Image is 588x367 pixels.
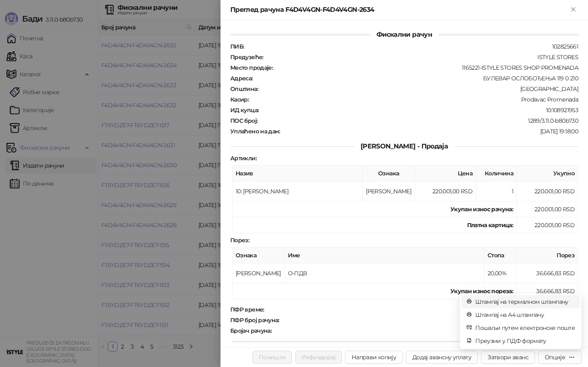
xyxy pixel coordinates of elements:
span: Фискални рачун [370,31,439,38]
th: Назив [232,166,363,181]
div: ISTYLE STORES [264,53,579,61]
strong: Уплаћено на дан : [230,128,280,135]
div: 8/2634АП [272,327,579,334]
td: О-ПДВ [285,263,484,283]
button: Додај авансну уплату [406,351,478,364]
button: Close [568,5,578,15]
button: Рефундирај [295,351,342,364]
div: Prodavac Promenada [249,96,579,103]
td: 220.001,00 RSD [517,181,578,201]
div: 1165221-ISTYLE STORES SHOP PROMENADA [274,64,579,71]
th: Укупно [517,166,578,181]
strong: Укупан износ пореза: [450,287,513,295]
span: Штампај на А4 штампачу [475,310,575,319]
strong: ПФР време : [230,306,264,313]
th: Ознака [363,166,415,181]
strong: ИД купца : [230,106,258,114]
div: [DATE] 19:18:00 [281,128,579,135]
span: Направи копију [352,354,396,361]
td: 220.001,00 RSD [517,217,578,233]
td: 36.666,83 RSD [517,283,578,299]
th: Порез [517,248,578,263]
td: 20,00% [484,263,517,283]
button: Опције [538,351,581,364]
td: [PERSON_NAME] [232,263,285,283]
strong: Општина : [230,85,258,93]
strong: Место продаје : [230,64,273,71]
td: 36.666,83 RSD [517,263,578,283]
strong: Предузеће : [230,53,263,61]
td: [PERSON_NAME] [363,181,415,201]
strong: Адреса : [230,75,253,82]
div: 102825661 [245,43,579,50]
div: F4D4V4GN-F4D4V4GN-2634 [280,316,579,324]
div: [GEOGRAPHIC_DATA] [259,85,579,93]
th: Ознака [232,248,285,263]
th: Стопа [484,248,517,263]
strong: ПИБ : [230,43,244,50]
td: 220.001,00 RSD [517,201,578,217]
button: Поништи [252,351,292,364]
span: Преузми у ПДФ формату [475,336,575,345]
span: Пошаљи путем електронске поште [475,323,575,332]
th: Количина [476,166,517,181]
div: БУЛЕВАР ОСЛОБОЂЕЊА 119 0 210 [254,75,579,82]
strong: Артикли : [230,155,256,162]
strong: ПОС број : [230,117,257,124]
strong: ПФР број рачуна : [230,316,279,324]
td: 10: [PERSON_NAME] [232,181,363,201]
strong: Касир : [230,96,249,103]
span: [PERSON_NAME] - Продаја [354,142,454,150]
strong: Укупан износ рачуна : [450,206,513,213]
div: [DATE] 19:18:58 [265,306,579,313]
strong: Порез : [230,237,249,244]
span: Штампај на термалном штампачу [475,297,575,306]
div: 1289/3.11.0-b80b730 [258,117,579,124]
button: Затвори аванс [481,351,535,364]
strong: Бројач рачуна : [230,327,272,334]
th: Цена [415,166,476,181]
strong: Платна картица : [467,221,513,229]
button: Направи копију [345,351,403,364]
td: 220.001,00 RSD [415,181,476,201]
div: Опције [545,354,565,361]
div: 10:108921953 [259,106,579,114]
div: Преглед рачуна F4D4V4GN-F4D4V4GN-2634 [230,5,568,15]
th: Име [285,248,484,263]
td: 1 [476,181,517,201]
